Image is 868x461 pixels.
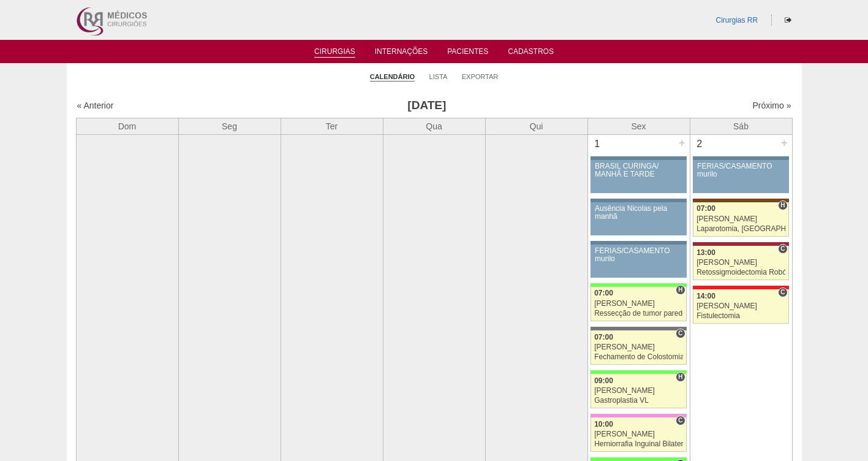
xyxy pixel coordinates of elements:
a: Pacientes [447,47,488,59]
div: + [677,135,687,151]
span: Consultório [778,288,787,297]
a: Lista [429,72,448,81]
div: Key: Aviso [591,199,686,202]
div: FÉRIAS/CASAMENTO murilo [595,247,682,263]
span: Hospital [778,200,787,210]
a: Cadastros [508,47,554,59]
span: Hospital [676,372,685,382]
div: Key: Aviso [693,156,788,160]
div: Key: Assunção [693,286,788,289]
a: C 14:00 [PERSON_NAME] Fistulectomia [693,289,788,324]
span: Consultório [676,329,685,338]
th: Sex [587,118,690,134]
a: Ausência Nicolas pela manhã [591,202,686,235]
div: Fechamento de Colostomia ou Enterostomia [594,353,683,361]
a: FÉRIAS/CASAMENTO murilo [693,160,788,193]
th: Seg [178,118,281,134]
div: FÉRIAS/CASAMENTO murilo [697,162,785,178]
span: 10:00 [594,420,613,429]
th: Sáb [690,118,792,134]
span: Hospital [676,285,685,295]
div: 1 [588,135,607,153]
span: 07:00 [696,204,715,213]
a: FÉRIAS/CASAMENTO murilo [591,245,686,278]
span: 09:00 [594,376,613,385]
div: Key: Aviso [591,156,686,160]
div: [PERSON_NAME] [594,343,683,351]
div: Key: Aviso [591,241,686,245]
div: [PERSON_NAME] [594,300,683,308]
div: Key: Brasil [591,457,686,461]
a: C 10:00 [PERSON_NAME] Herniorrafia Inguinal Bilateral [591,417,686,452]
a: H 07:00 [PERSON_NAME] Laparotomia, [GEOGRAPHIC_DATA], Drenagem, Bridas [693,202,788,237]
div: [PERSON_NAME] [594,387,683,395]
i: Sair [785,17,791,24]
a: C 13:00 [PERSON_NAME] Retossigmoidectomia Robótica [693,246,788,280]
th: Qua [383,118,485,134]
div: Gastroplastia VL [594,397,683,405]
a: « Anterior [77,101,114,110]
div: 2 [690,135,709,153]
span: 07:00 [594,289,613,297]
div: Key: Santa Joana [693,199,788,202]
div: Fistulectomia [696,312,785,320]
span: 07:00 [594,333,613,341]
span: Consultório [676,416,685,425]
div: Laparotomia, [GEOGRAPHIC_DATA], Drenagem, Bridas [696,225,785,233]
th: Qui [485,118,587,134]
a: Cirurgias [314,47,355,58]
a: Internações [375,47,428,59]
div: [PERSON_NAME] [696,259,785,267]
div: Key: Sírio Libanês [693,242,788,246]
a: H 07:00 [PERSON_NAME] Ressecção de tumor parede abdominal pélvica [591,287,686,321]
span: 13:00 [696,248,715,257]
th: Ter [281,118,383,134]
a: BRASIL CURINGA/ MANHÃ E TARDE [591,160,686,193]
div: Retossigmoidectomia Robótica [696,269,785,276]
span: 14:00 [696,292,715,300]
span: Consultório [778,244,787,254]
div: [PERSON_NAME] [696,215,785,223]
th: Dom [76,118,178,134]
a: Calendário [370,72,415,82]
a: Exportar [462,72,499,81]
div: [PERSON_NAME] [696,302,785,310]
div: Key: Santa Catarina [591,327,686,330]
div: Herniorrafia Inguinal Bilateral [594,440,683,448]
div: Key: Brasil [591,283,686,287]
a: Cirurgias RR [715,16,758,25]
a: Próximo » [752,101,791,110]
div: BRASIL CURINGA/ MANHÃ E TARDE [595,162,682,178]
a: H 09:00 [PERSON_NAME] Gastroplastia VL [591,374,686,408]
div: Key: Albert Einstein [591,414,686,417]
div: Key: Brasil [591,370,686,374]
h3: [DATE] [248,97,605,115]
div: Ausência Nicolas pela manhã [595,205,682,221]
div: + [779,135,790,151]
a: C 07:00 [PERSON_NAME] Fechamento de Colostomia ou Enterostomia [591,330,686,365]
div: Ressecção de tumor parede abdominal pélvica [594,310,683,318]
div: [PERSON_NAME] [594,430,683,438]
